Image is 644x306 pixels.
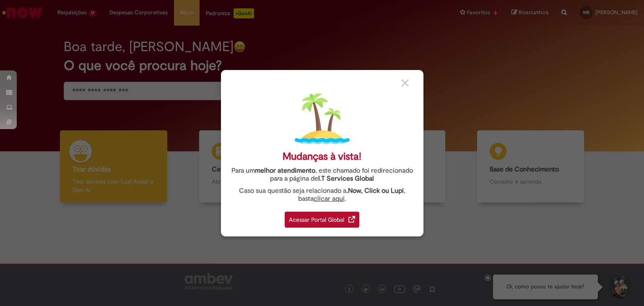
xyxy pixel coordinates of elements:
strong: .Now, Click ou Lupi [346,187,404,195]
div: Caso sua questão seja relacionado a , basta . [227,187,417,203]
strong: melhor atendimento [255,166,315,175]
a: I.T Services Global [318,170,374,183]
img: redirect_link.png [348,216,355,223]
a: Acessar Portal Global [285,207,359,228]
div: Acessar Portal Global [285,212,359,228]
img: close_button_grey.png [401,79,409,87]
img: island.png [295,91,350,146]
div: Mudanças à vista! [283,150,361,163]
div: Para um , este chamado foi redirecionado para a página de [227,167,417,183]
a: clicar aqui [314,190,345,203]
